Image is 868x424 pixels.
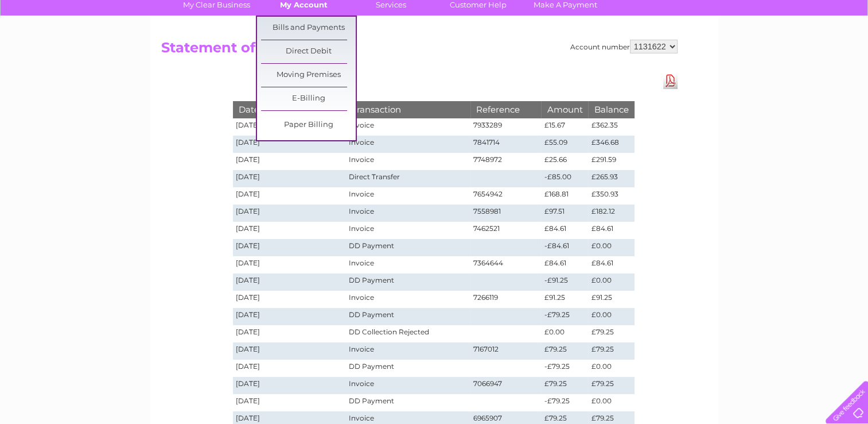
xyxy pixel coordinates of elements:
[541,360,588,377] td: -£79.25
[346,222,470,239] td: Invoice
[470,256,542,273] td: 7364644
[470,205,542,222] td: 7558981
[588,222,634,239] td: £84.61
[233,205,347,222] td: [DATE]
[830,49,857,57] a: Log out
[768,49,785,57] a: Blog
[233,325,347,342] td: [DATE]
[233,222,347,239] td: [DATE]
[346,308,470,325] td: DD Payment
[233,118,347,136] td: [DATE]
[588,136,634,153] td: £346.68
[470,101,542,118] th: Reference
[541,222,588,239] td: £84.61
[470,291,542,308] td: 7266119
[541,101,588,118] th: Amount
[470,136,542,153] td: 7841714
[233,101,347,118] th: Date
[541,325,588,342] td: £0.00
[161,40,678,61] h2: Statement of Accounts
[346,205,470,222] td: Invoice
[346,136,470,153] td: Invoice
[588,205,634,222] td: £182.12
[346,170,470,187] td: Direct Transfer
[346,101,470,118] th: Transaction
[233,256,347,273] td: [DATE]
[346,118,470,136] td: Invoice
[588,377,634,394] td: £79.25
[588,187,634,205] td: £350.93
[346,325,470,342] td: DD Collection Rejected
[792,49,820,57] a: Contact
[346,273,470,291] td: DD Payment
[233,342,347,360] td: [DATE]
[588,256,634,273] td: £84.61
[652,6,731,20] a: 0333 014 3131
[541,136,588,153] td: £55.09
[570,40,678,53] div: Account number
[470,377,542,394] td: 7066947
[346,239,470,256] td: DD Payment
[346,256,470,273] td: Invoice
[588,101,634,118] th: Balance
[541,377,588,394] td: £79.25
[541,273,588,291] td: -£91.25
[541,394,588,411] td: -£79.25
[541,187,588,205] td: £168.81
[588,325,634,342] td: £79.25
[233,239,347,256] td: [DATE]
[233,136,347,153] td: [DATE]
[346,360,470,377] td: DD Payment
[588,153,634,170] td: £291.59
[541,308,588,325] td: -£79.25
[470,222,542,239] td: 7462521
[541,170,588,187] td: -£85.00
[588,360,634,377] td: £0.00
[588,342,634,360] td: £79.25
[588,291,634,308] td: £91.25
[541,239,588,256] td: -£84.61
[666,49,688,57] a: Water
[164,6,706,56] div: Clear Business is a trading name of Verastar Limited (registered in [GEOGRAPHIC_DATA] No. 3667643...
[541,342,588,360] td: £79.25
[233,170,347,187] td: [DATE]
[588,118,634,136] td: £362.35
[588,239,634,256] td: £0.00
[261,64,356,87] a: Moving Premises
[261,87,356,110] a: E-Billing
[588,170,634,187] td: £265.93
[233,153,347,170] td: [DATE]
[588,308,634,325] td: £0.00
[470,118,542,136] td: 7933289
[346,187,470,205] td: Invoice
[541,118,588,136] td: £15.67
[233,308,347,325] td: [DATE]
[261,114,356,137] a: Paper Billing
[470,342,542,360] td: 7167012
[233,273,347,291] td: [DATE]
[541,153,588,170] td: £25.66
[588,273,634,291] td: £0.00
[541,256,588,273] td: £84.61
[233,291,347,308] td: [DATE]
[233,377,347,394] td: [DATE]
[695,49,720,57] a: Energy
[261,17,356,40] a: Bills and Payments
[346,291,470,308] td: Invoice
[663,72,678,89] a: Download Pdf
[541,291,588,308] td: £91.25
[346,153,470,170] td: Invoice
[346,342,470,360] td: Invoice
[261,40,356,63] a: Direct Debit
[233,187,347,205] td: [DATE]
[470,187,542,205] td: 7654942
[470,153,542,170] td: 7748972
[233,360,347,377] td: [DATE]
[233,394,347,411] td: [DATE]
[30,30,89,65] img: logo.png
[346,377,470,394] td: Invoice
[541,205,588,222] td: £97.51
[588,394,634,411] td: £0.00
[727,49,761,57] a: Telecoms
